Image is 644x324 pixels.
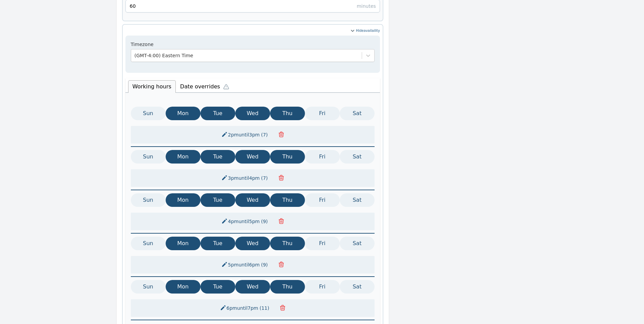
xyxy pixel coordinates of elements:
[270,150,305,164] button: Thu
[356,27,380,34] span: Hide availaility
[166,193,200,207] button: Mon
[131,41,375,48] label: Timezone
[260,262,269,267] span: ( 9 )
[131,280,166,294] button: Sun
[235,237,270,250] button: Wed
[217,172,273,184] button: 3pmuntil4pm(7)
[166,107,200,120] button: Mon
[260,132,269,137] span: ( 7 )
[340,107,375,120] button: Sat
[235,150,270,164] button: Wed
[270,193,305,207] button: Thu
[340,150,375,164] button: Sat
[176,79,237,93] li: Date overrides
[200,150,235,164] button: Tue
[235,193,270,207] button: Wed
[305,107,340,120] button: Fri
[270,107,305,120] button: Thu
[131,150,166,164] button: Sun
[166,280,200,294] button: Mon
[260,219,269,224] span: ( 9 )
[258,305,271,311] span: ( 11 )
[340,280,375,294] button: Sat
[340,237,375,250] button: Sat
[305,150,340,164] button: Fri
[131,107,166,120] button: Sun
[270,237,305,250] button: Thu
[200,237,235,250] button: Tue
[270,280,305,294] button: Thu
[305,193,340,207] button: Fri
[200,193,235,207] button: Tue
[305,280,340,294] button: Fri
[166,150,200,164] button: Mon
[200,107,235,120] button: Tue
[217,259,273,271] button: 5pmuntil6pm(9)
[235,107,270,120] button: Wed
[260,175,269,181] span: ( 7 )
[235,280,270,294] button: Wed
[200,280,235,294] button: Tue
[340,193,375,207] button: Sat
[166,237,200,250] button: Mon
[128,80,176,93] li: Working hours
[216,302,275,314] button: 6pmuntil7pm(11)
[217,215,273,228] button: 4pmuntil5pm(9)
[131,193,166,207] button: Sun
[305,237,340,250] button: Fri
[131,237,166,250] button: Sun
[217,129,273,141] button: 2pmuntil3pm(7)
